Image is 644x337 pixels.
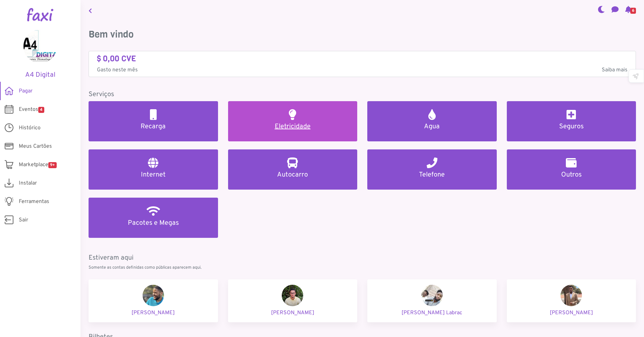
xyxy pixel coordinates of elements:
[512,309,631,317] p: [PERSON_NAME]
[282,285,303,306] img: Keven Andrade
[19,161,57,169] span: Marketplace
[375,171,489,179] h5: Telefone
[602,66,628,74] span: Saiba mais
[367,149,497,190] a: Telefone
[630,8,636,14] span: 6
[19,87,33,95] span: Pagar
[89,101,218,141] a: Recarga
[97,54,628,74] a: $ 0,00 CVE Gasto neste mêsSaiba mais
[143,285,164,306] img: Joelson Leal
[236,123,350,131] h5: Eletricidade
[97,171,210,179] h5: Internet
[19,216,28,224] span: Sair
[515,123,628,131] h5: Seguros
[19,142,52,150] span: Meus Cartões
[421,285,443,306] img: Kelton Labrac
[507,149,636,190] a: Outros
[38,107,44,113] span: 4
[89,279,218,322] a: Joelson Leal [PERSON_NAME]
[94,309,213,317] p: [PERSON_NAME]
[89,265,636,271] p: Somente as contas definidas como públicas aparecem aqui.
[89,254,636,262] h5: Estiveram aqui
[10,29,70,79] a: A4 Digital
[373,309,491,317] p: [PERSON_NAME] Labrac
[560,285,582,306] img: Carlos Frederico
[48,162,57,168] span: 9+
[19,106,44,114] span: Eventos
[89,90,636,98] h5: Serviços
[97,66,628,74] p: Gasto neste mês
[97,54,628,64] h4: $ 0,00 CVE
[515,171,628,179] h5: Outros
[228,279,358,322] a: Keven Andrade [PERSON_NAME]
[375,123,489,131] h5: Agua
[10,71,70,79] h5: A4 Digital
[236,171,350,179] h5: Autocarro
[507,101,636,141] a: Seguros
[89,29,636,40] h3: Bem vindo
[19,179,37,187] span: Instalar
[228,149,358,190] a: Autocarro
[97,219,210,227] h5: Pacotes e Megas
[97,123,210,131] h5: Recarga
[19,124,41,132] span: Histórico
[233,309,352,317] p: [PERSON_NAME]
[228,101,358,141] a: Eletricidade
[507,279,636,322] a: Carlos Frederico [PERSON_NAME]
[19,198,49,206] span: Ferramentas
[89,149,218,190] a: Internet
[367,101,497,141] a: Agua
[89,198,218,238] a: Pacotes e Megas
[367,279,497,322] a: Kelton Labrac [PERSON_NAME] Labrac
